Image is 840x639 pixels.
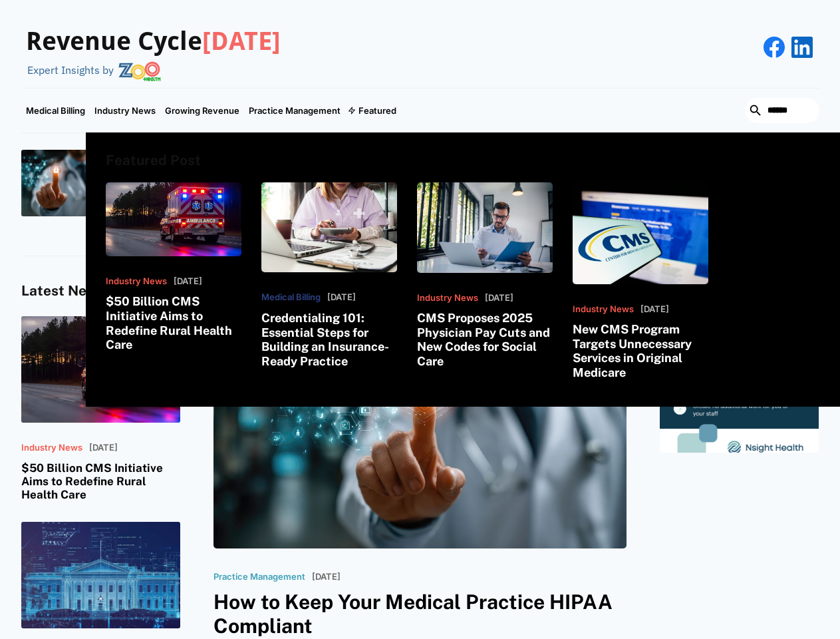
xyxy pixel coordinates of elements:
h3: Credentialing 101: Essential Steps for Building an Insurance-Ready Practice [261,311,397,368]
div: Expert Insights by [27,64,114,77]
a: Industry News[DATE]CMS Proposes 2025 Physician Pay Cuts and New Codes for Social Care [417,182,553,369]
p: [DATE] [640,304,669,315]
p: [DATE] [89,443,118,453]
p: [DATE] [312,572,341,582]
a: Practice ManagementHow to Keep Your Medical Practice HIPAA Compliant [21,150,206,216]
p: Industry News [417,293,478,304]
h3: $50 Billion CMS Initiative Aims to Redefine Rural Health Care [21,461,180,502]
a: Revenue Cycle[DATE]Expert Insights by [21,13,281,81]
div: Featured [345,89,401,132]
p: [DATE] [174,276,202,287]
p: Industry News [106,276,167,287]
a: Industry News[DATE]$50 Billion CMS Initiative Aims to Redefine Rural Health Care [21,316,180,502]
a: Industry News [90,89,160,132]
h3: CMS Proposes 2025 Physician Pay Cuts and New Codes for Social Care [417,311,553,368]
h3: New CMS Program Targets Unnecessary Services in Original Medicare [573,322,708,379]
p: Medical Billing [261,292,321,303]
a: Practice Management [244,89,345,132]
p: [DATE] [485,293,513,304]
a: Medical Billing [21,89,90,132]
div: Featured [358,105,396,116]
h3: $50 Billion CMS Initiative Aims to Redefine Rural Health Care [106,294,241,351]
p: [DATE] [327,292,356,303]
p: Practice Management [213,572,305,582]
p: Industry News [21,443,82,453]
span: [DATE] [202,27,281,56]
a: Industry News[DATE]New CMS Program Targets Unnecessary Services in Original Medicare [573,182,708,380]
a: Industry News[DATE]$50 Billion CMS Initiative Aims to Redefine Rural Health Care [106,182,241,352]
a: Growing Revenue [160,89,244,132]
p: Industry News [573,304,634,315]
h3: Revenue Cycle [26,27,281,57]
h4: Latest News [21,283,180,300]
a: Medical Billing[DATE]Credentialing 101: Essential Steps for Building an Insurance-Ready Practice [261,182,397,369]
h3: How to Keep Your Medical Practice HIPAA Compliant [213,590,627,638]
